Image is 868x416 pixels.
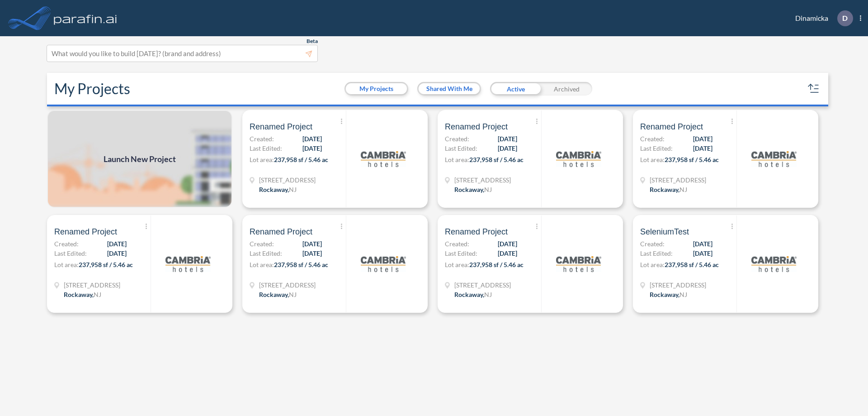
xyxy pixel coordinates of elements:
[751,241,797,287] img: logo
[679,186,687,193] span: NJ
[640,249,673,258] span: Last Edited:
[454,186,484,193] span: Rockaway ,
[445,249,477,258] span: Last Edited:
[259,290,297,299] div: Rockaway, NJ
[259,185,297,194] div: Rockaway, NJ
[64,290,101,299] div: Rockaway, NJ
[64,280,120,290] span: 321 Mt Hope Ave
[445,226,508,237] span: Renamed Project
[454,175,511,185] span: 321 Mt Hope Ave
[94,291,101,298] span: NJ
[498,143,517,153] span: [DATE]
[54,239,79,249] span: Created:
[250,156,274,163] span: Lot area:
[454,291,484,298] span: Rockaway ,
[484,186,492,193] span: NJ
[498,134,517,143] span: [DATE]
[104,153,176,165] span: Launch New Project
[751,136,797,182] img: logo
[47,110,232,208] a: Launch New Project
[445,239,469,249] span: Created:
[650,280,706,290] span: 321 Mt Hope Ave
[64,291,94,298] span: Rockaway ,
[346,83,407,94] button: My Projects
[419,83,480,94] button: Shared With Me
[250,239,274,249] span: Created:
[469,156,524,163] span: 237,958 sf / 5.46 ac
[498,249,517,258] span: [DATE]
[302,143,322,153] span: [DATE]
[47,110,232,208] img: add
[259,280,316,290] span: 321 Mt Hope Ave
[361,136,406,182] img: logo
[165,241,211,287] img: logo
[484,291,492,298] span: NJ
[52,9,119,27] img: logo
[54,226,117,237] span: Renamed Project
[665,156,719,163] span: 237,958 sf / 5.46 ac
[541,82,592,96] div: Archived
[79,261,133,268] span: 237,958 sf / 5.46 ac
[259,175,316,185] span: 321 Mt Hope Ave
[445,143,477,153] span: Last Edited:
[693,143,712,153] span: [DATE]
[54,261,79,268] span: Lot area:
[556,241,601,287] img: logo
[665,261,719,268] span: 237,958 sf / 5.46 ac
[445,121,508,132] span: Renamed Project
[640,143,673,153] span: Last Edited:
[274,156,328,163] span: 237,958 sf / 5.46 ac
[640,134,665,143] span: Created:
[650,175,706,185] span: 321 Mt Hope Ave
[640,261,665,268] span: Lot area:
[650,186,679,193] span: Rockaway ,
[250,134,274,143] span: Created:
[454,280,511,290] span: 321 Mt Hope Ave
[250,249,282,258] span: Last Edited:
[640,121,703,132] span: Renamed Project
[445,261,469,268] span: Lot area:
[302,239,322,249] span: [DATE]
[307,38,318,45] span: Beta
[274,261,328,268] span: 237,958 sf / 5.46 ac
[250,226,312,237] span: Renamed Project
[782,10,861,26] div: Dinamicka
[693,239,712,249] span: [DATE]
[640,156,665,163] span: Lot area:
[650,185,687,194] div: Rockaway, NJ
[289,186,297,193] span: NJ
[107,239,127,249] span: [DATE]
[679,291,687,298] span: NJ
[842,14,848,22] p: D
[302,249,322,258] span: [DATE]
[445,156,469,163] span: Lot area:
[259,291,289,298] span: Rockaway ,
[693,134,712,143] span: [DATE]
[640,226,689,237] span: SeleniumTest
[54,80,130,97] h2: My Projects
[490,82,541,96] div: Active
[361,241,406,287] img: logo
[469,261,524,268] span: 237,958 sf / 5.46 ac
[302,134,322,143] span: [DATE]
[250,143,282,153] span: Last Edited:
[250,121,312,132] span: Renamed Project
[54,249,87,258] span: Last Edited:
[259,186,289,193] span: Rockaway ,
[445,134,469,143] span: Created:
[250,261,274,268] span: Lot area:
[556,136,601,182] img: logo
[640,239,665,249] span: Created:
[498,239,517,249] span: [DATE]
[650,291,679,298] span: Rockaway ,
[107,249,127,258] span: [DATE]
[807,81,821,96] button: sort
[454,185,492,194] div: Rockaway, NJ
[650,290,687,299] div: Rockaway, NJ
[693,249,712,258] span: [DATE]
[454,290,492,299] div: Rockaway, NJ
[289,291,297,298] span: NJ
